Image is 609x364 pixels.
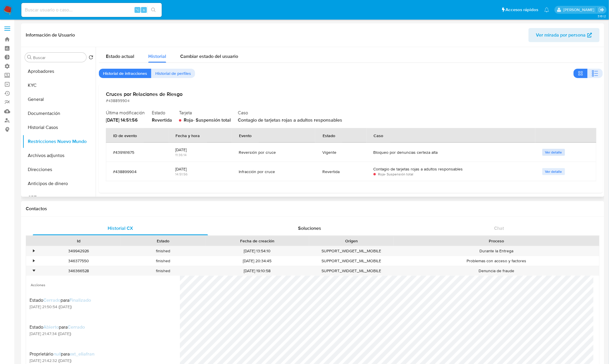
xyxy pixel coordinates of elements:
[21,6,162,14] input: Buscar usuario o caso...
[43,297,61,303] span: Cerrado
[121,256,205,266] div: finished
[544,7,549,12] a: Notificaciones
[205,256,309,266] div: [DATE] 20:34:45
[309,266,394,276] div: SUPPORT_WIDGET_ML_MOBILE
[108,225,133,232] span: Historial CX
[23,106,96,120] button: Documentación
[36,246,121,256] div: 349942926
[36,256,121,266] div: 346377550
[23,64,96,78] button: Aprobadores
[68,324,85,330] span: Cerrado
[125,238,201,244] div: Estado
[26,276,180,290] span: Acciones
[209,238,305,244] div: Fecha de creación
[30,351,53,357] span: Proprietário
[30,351,94,357] div: para
[309,256,394,266] div: SUPPORT_WIDGET_ML_MOBILE
[30,358,94,363] span: [DATE] 21:42:32 ([DATE])
[70,351,94,357] span: ext_eliafran
[143,7,145,13] span: s
[205,266,309,276] div: [DATE] 19:10:58
[147,6,159,14] button: search-icon
[23,134,96,149] button: Restricciones Nuevo Mundo
[27,55,32,60] button: Buscar
[23,92,96,106] button: General
[26,206,600,212] h1: Contactos
[40,238,117,244] div: Id
[23,120,96,134] button: Historial Casos
[394,266,599,276] div: Denuncia de fraude
[23,149,96,163] button: Archivos adjuntos
[30,297,43,303] span: Estado
[135,7,140,13] span: ⌥
[33,55,84,60] input: Buscar
[36,266,121,276] div: 346366528
[23,191,96,205] button: CBT
[494,225,504,232] span: Chat
[598,7,605,13] a: Salir
[529,28,600,42] button: Ver mirada por persona
[23,177,96,191] button: Anticipos de dinero
[394,246,599,256] div: Durante la Entrega
[563,7,596,13] p: jessica.fukman@mercadolibre.com
[23,78,96,92] button: KYC
[33,258,35,264] div: •
[398,238,595,244] div: Proceso
[43,324,59,330] span: Abierto
[69,297,91,303] span: Finalizado
[26,32,75,38] h1: Información de Usuario
[53,351,61,357] span: null
[30,324,43,330] span: Estado
[33,268,35,274] div: •
[23,163,96,177] button: Direcciones
[30,297,91,303] div: para
[30,331,85,336] span: [DATE] 21:47:34 ([DATE])
[309,246,394,256] div: SUPPORT_WIDGET_ML_MOBILE
[121,246,205,256] div: finished
[30,304,91,309] span: [DATE] 21:50:54 ([DATE])
[536,28,586,42] span: Ver mirada por persona
[394,256,599,266] div: Problemas con acceso y factores
[30,324,85,330] div: para
[506,7,539,13] span: Accesos rápidos
[205,246,309,256] div: [DATE] 13:54:10
[33,248,35,254] div: •
[121,266,205,276] div: finished
[313,238,390,244] div: Origen
[89,55,93,61] button: Volver al orden por defecto
[298,225,321,232] span: Soluciones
